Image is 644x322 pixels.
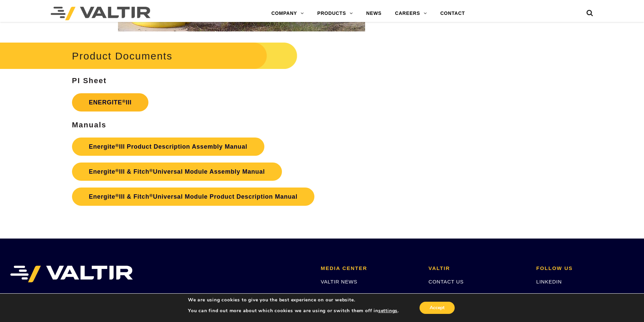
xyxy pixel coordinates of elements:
[188,308,399,314] p: You can find out more about which cookies we are using or switch them off in .
[72,121,106,129] strong: Manuals
[378,308,398,314] button: settings
[536,292,560,298] a: TWITTER
[115,143,119,148] sup: ®
[10,266,133,282] img: VALTIR
[72,188,314,206] a: Energite®III & Fitch®Universal Module Product Description Manual
[536,266,634,271] h2: FOLLOW US
[311,7,360,20] a: PRODUCTS
[115,168,119,173] sup: ®
[420,302,455,314] button: Accept
[536,279,562,284] a: LINKEDIN
[115,193,119,198] sup: ®
[72,76,107,85] strong: PI Sheet
[359,7,388,20] a: NEWS
[51,7,150,20] img: Valtir
[388,7,434,20] a: CAREERS
[321,266,419,271] h2: MEDIA CENTER
[122,99,126,104] sup: ®
[149,193,153,198] sup: ®
[72,93,149,112] a: ENERGITE®III
[429,279,464,284] a: CONTACT US
[72,163,282,181] a: Energite®III & Fitch®Universal Module Assembly Manual
[429,266,526,271] h2: VALTIR
[149,168,153,173] sup: ®
[72,138,264,156] a: Energite®III Product Description Assembly Manual
[188,297,399,303] p: We are using cookies to give you the best experience on our website.
[321,279,357,284] a: VALTIR NEWS
[429,292,455,298] a: CAREERS
[265,7,311,20] a: COMPANY
[433,7,472,20] a: CONTACT
[321,292,369,298] a: ONLINE TRAINING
